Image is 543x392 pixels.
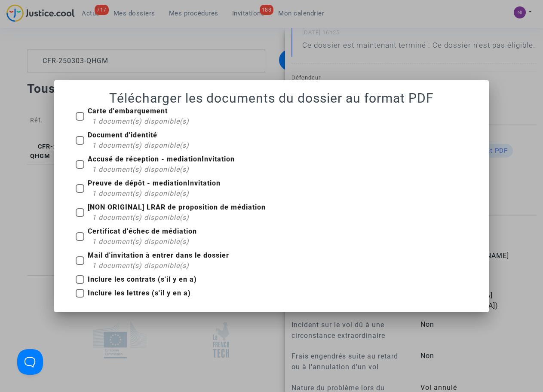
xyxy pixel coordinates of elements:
span: 1 document(s) disponible(s) [92,213,189,222]
b: Accusé de réception - mediationInvitation [88,155,235,163]
b: Document d'identité [88,131,157,139]
b: Carte d'embarquement [88,107,168,115]
h1: Télécharger les documents du dossier au format PDF [64,91,478,106]
b: [NON ORIGINAL] LRAR de proposition de médiation [88,203,266,211]
b: Certificat d'échec de médiation [88,227,197,235]
span: 1 document(s) disponible(s) [92,189,189,198]
span: 1 document(s) disponible(s) [92,237,189,246]
span: 1 document(s) disponible(s) [92,117,189,125]
span: 1 document(s) disponible(s) [92,261,189,270]
iframe: Help Scout Beacon - Open [17,349,43,375]
b: Mail d'invitation à entrer dans le dossier [88,251,229,259]
span: 1 document(s) disponible(s) [92,141,189,149]
b: Inclure les contrats (s'il y en a) [88,275,197,283]
b: Inclure les lettres (s'il y en a) [88,289,191,297]
span: 1 document(s) disponible(s) [92,165,189,173]
b: Preuve de dépôt - mediationInvitation [88,179,221,187]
